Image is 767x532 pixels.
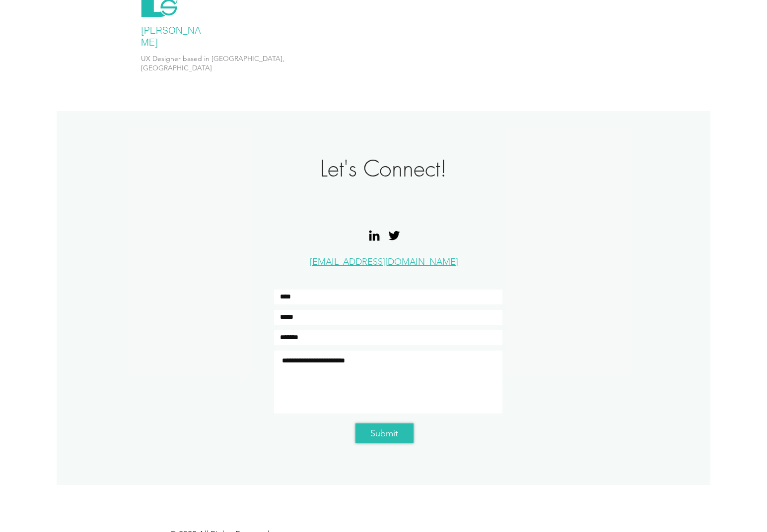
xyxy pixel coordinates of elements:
[310,256,458,267] a: [EMAIL_ADDRESS][DOMAIN_NAME]
[141,54,284,72] span: UX Designer based in [GEOGRAPHIC_DATA], [GEOGRAPHIC_DATA]
[367,228,382,243] img: LinkedIn
[367,228,402,243] ul: Social Bar
[355,423,414,443] button: Submit
[370,427,398,440] span: Submit
[387,228,402,243] img: Black Twitter Icon
[320,154,447,183] span: Let's Connect!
